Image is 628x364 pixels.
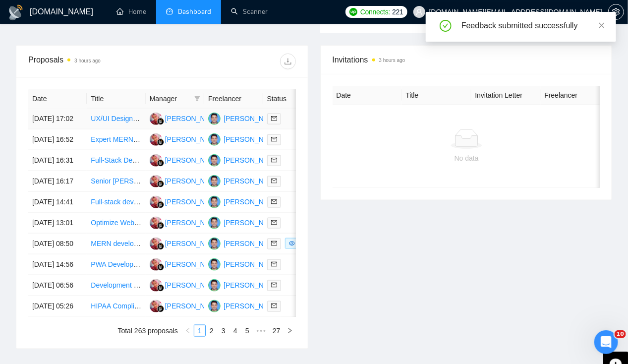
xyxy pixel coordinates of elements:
[270,325,284,336] a: 27
[208,197,281,205] a: AR[PERSON_NAME]
[440,20,452,32] span: check-circle
[146,89,204,109] th: Manager
[157,285,164,292] img: gigradar-bm.png
[271,157,277,163] span: mail
[471,86,541,105] th: Invitation Letter
[208,281,281,289] a: AR[PERSON_NAME]
[360,6,390,17] span: Connects:
[150,300,162,312] img: DP
[91,302,230,310] a: HIPAA Compliant Website Developer Needed
[224,217,281,228] div: [PERSON_NAME]
[281,58,295,65] span: download
[178,7,211,16] span: Dashboard
[182,325,194,337] button: left
[166,8,173,15] span: dashboard
[157,160,164,167] img: gigradar-bm.png
[87,150,145,171] td: Full-Stack Developer (Next.js, React Native, Supabase)
[8,4,24,20] img: logo
[271,116,277,121] span: mail
[150,156,222,164] a: DP[PERSON_NAME]
[271,178,277,184] span: mail
[74,58,101,63] time: 3 hours ago
[150,196,162,208] img: DP
[208,154,221,167] img: AR
[87,129,145,150] td: Expert MERN/Next.js Consultant for Marketing SaaS Platform Performance Optimization
[150,239,222,247] a: DP[PERSON_NAME]
[206,325,217,336] a: 2
[118,325,178,337] li: Total 263 proposals
[87,192,145,213] td: Full-stack developer with Vite and Next.js experience
[157,118,164,125] img: gigradar-bm.png
[284,325,296,337] li: Next Page
[224,196,281,207] div: [PERSON_NAME]
[165,176,222,186] div: [PERSON_NAME]
[204,89,263,109] th: Freelancer
[208,258,221,271] img: AR
[271,199,277,205] span: mail
[194,325,205,336] a: 1
[165,280,222,291] div: [PERSON_NAME]
[165,238,222,249] div: [PERSON_NAME]
[208,135,281,143] a: AR[PERSON_NAME]
[91,281,336,289] a: Development of AI-Powered Pet Health & Weight Management Web Application
[208,260,281,268] a: AR[PERSON_NAME]
[287,328,293,334] span: right
[192,91,202,106] span: filter
[615,330,626,338] span: 10
[150,218,222,226] a: DP[PERSON_NAME]
[150,177,222,184] a: DP[PERSON_NAME]
[28,192,87,213] td: [DATE] 14:41
[271,136,277,142] span: mail
[230,325,241,336] a: 4
[150,175,162,187] img: DP
[150,197,222,205] a: DP[PERSON_NAME]
[150,114,222,122] a: DP[PERSON_NAME]
[150,154,162,167] img: DP
[229,325,241,337] li: 4
[208,156,281,164] a: AR[PERSON_NAME]
[150,93,190,104] span: Manager
[28,254,87,275] td: [DATE] 14:56
[116,7,146,16] a: homeHome
[231,7,268,16] a: searchScanner
[28,54,162,69] div: Proposals
[208,113,221,125] img: AR
[91,177,203,185] a: Senior [PERSON_NAME] Developer
[206,325,218,337] li: 2
[208,302,281,309] a: AR[PERSON_NAME]
[150,113,162,125] img: DP
[87,109,145,129] td: UX/UI Designer-Engineer for LLM Chat UI, Admin Consoles, Approvals, Dashboards, RAG Knowledge Base
[416,8,423,15] span: user
[208,177,281,184] a: AR[PERSON_NAME]
[87,213,145,234] td: Optimize Website Performance with AI – Developer/Designer Needed
[379,58,405,63] time: 3 hours ago
[280,54,296,69] button: download
[341,153,593,164] div: No data
[150,279,162,292] img: DP
[333,54,600,66] span: Invitations
[224,113,281,124] div: [PERSON_NAME]
[208,175,221,187] img: AR
[224,259,281,270] div: [PERSON_NAME]
[271,303,277,309] span: mail
[208,114,281,122] a: AR[PERSON_NAME]
[150,133,162,146] img: DP
[541,86,610,105] th: Freelancer
[150,281,222,289] a: DP[PERSON_NAME]
[289,241,295,246] span: eye
[157,139,164,146] img: gigradar-bm.png
[91,260,226,268] a: PWA Developer for Venue Booking Platform
[28,89,87,109] th: Date
[165,155,222,166] div: [PERSON_NAME]
[165,113,222,124] div: [PERSON_NAME]
[165,217,222,228] div: [PERSON_NAME]
[157,264,164,271] img: gigradar-bm.png
[218,325,229,336] a: 3
[28,129,87,150] td: [DATE] 16:52
[87,275,145,296] td: Development of AI-Powered Pet Health & Weight Management Web Application
[208,196,221,208] img: AR
[150,260,222,268] a: DP[PERSON_NAME]
[157,201,164,208] img: gigradar-bm.png
[157,181,164,187] img: gigradar-bm.png
[461,20,604,32] div: Feedback submitted successfully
